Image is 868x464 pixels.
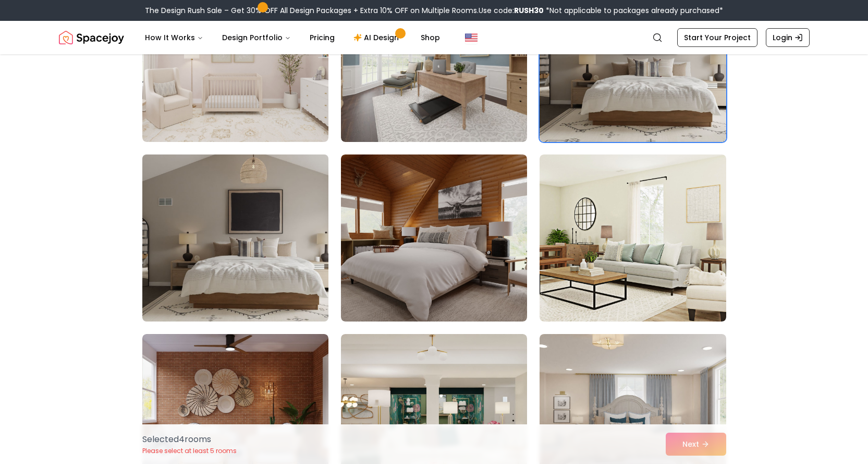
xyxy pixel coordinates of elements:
nav: Main [137,27,448,48]
img: United States [465,31,478,44]
button: Design Portfolio [214,27,299,48]
a: Start Your Project [677,28,757,47]
img: Spacejoy Logo [59,27,124,48]
a: AI Design [345,27,410,48]
a: Login [766,28,810,47]
div: The Design Rush Sale – Get 30% OFF All Design Packages + Extra 10% OFF on Multiple Rooms. [145,5,723,16]
span: Use code: [479,5,544,16]
a: Spacejoy [59,27,124,48]
p: Please select at least 5 rooms [142,447,237,455]
a: Shop [412,27,448,48]
nav: Global [59,21,810,54]
p: Selected 4 room s [142,433,237,446]
a: Pricing [301,27,343,48]
img: Room room-65 [341,154,527,322]
img: Room room-64 [138,150,333,326]
button: How It Works [137,27,212,48]
span: *Not applicable to packages already purchased* [544,5,723,16]
b: RUSH30 [514,5,544,16]
img: Room room-66 [540,154,726,322]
